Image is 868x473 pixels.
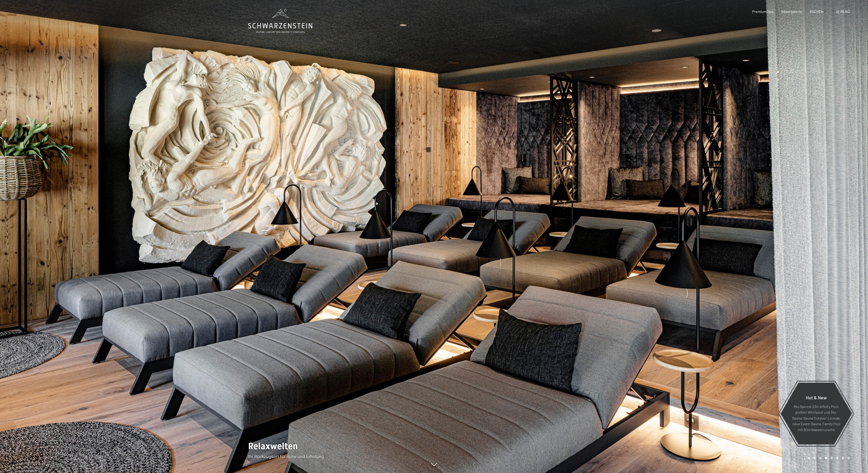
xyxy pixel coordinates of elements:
[752,9,773,14] a: Premium Spa
[840,9,850,14] span: Menü
[780,382,852,445] a: Hot & New Sky Spa mit 23m Infinity Pool, großem Whirlpool und Sky-Sauna, Sauna Outdoor Lounge, ne...
[836,457,839,459] div: Carousel Page 6
[781,9,802,14] a: Bildergalerie
[813,457,816,459] div: Carousel Page 2
[842,457,844,459] div: Carousel Page 7
[792,403,841,432] p: Sky Spa mit 23m Infinity Pool, großem Whirlpool und Sky-Sauna, Sauna Outdoor Lounge, neue Event-S...
[810,9,824,14] a: BUCHEN
[808,457,810,459] div: Carousel Page 1
[806,395,827,400] span: Hot & New
[806,457,850,459] div: Carousel Pagination
[825,457,827,459] div: Carousel Page 4 (Current Slide)
[819,457,822,459] div: Carousel Page 3
[830,457,833,459] div: Carousel Page 5
[847,457,850,459] div: Carousel Page 8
